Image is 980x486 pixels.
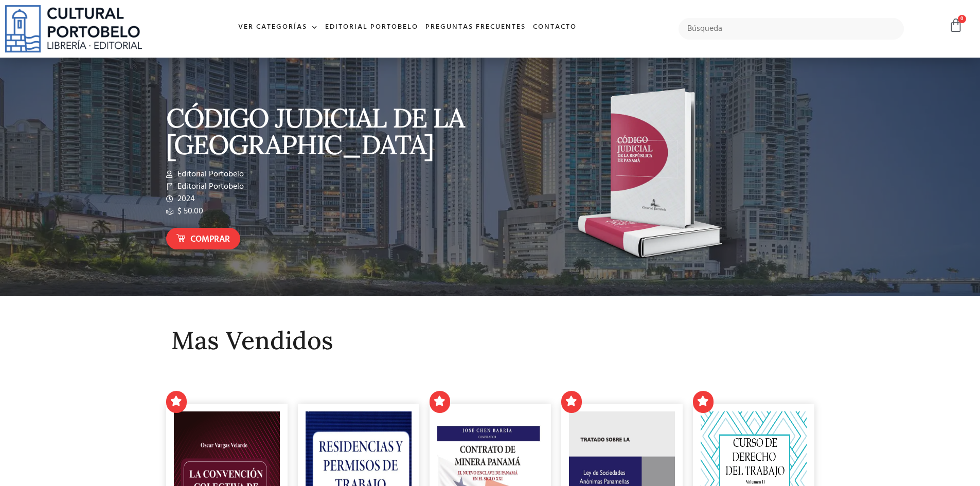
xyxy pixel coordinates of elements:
[175,168,244,181] span: Editorial Portobelo
[322,16,422,39] a: Editorial Portobelo
[171,327,809,354] h2: Mas Vendidos
[958,15,966,23] span: 0
[949,18,963,33] a: 0
[529,16,580,39] a: Contacto
[190,233,230,246] span: Comprar
[166,104,485,158] p: CÓDIGO JUDICIAL DE LA [GEOGRAPHIC_DATA]
[175,205,203,218] span: $ 50.00
[235,16,322,39] a: Ver Categorías
[175,193,195,205] span: 2024
[175,181,244,193] span: Editorial Portobelo
[679,18,904,40] input: Búsqueda
[422,16,529,39] a: Preguntas frecuentes
[166,228,240,250] a: Comprar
